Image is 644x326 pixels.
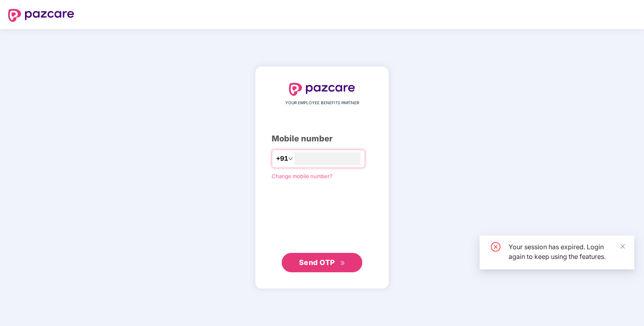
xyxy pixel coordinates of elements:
[285,100,359,106] span: YOUR EMPLOYEE BENEFITS PARTNER
[276,154,288,164] span: +91
[509,242,625,261] div: Your session has expired. Login again to keep using the features.
[272,173,332,179] a: Change mobile number?
[299,258,335,267] span: Send OTP
[491,242,501,252] span: close-circle
[289,83,355,96] img: logo
[272,133,372,145] div: Mobile number
[340,261,345,266] span: double-right
[620,244,625,249] span: close
[282,253,362,272] button: Send OTPdouble-right
[288,156,293,161] span: down
[8,9,74,22] img: logo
